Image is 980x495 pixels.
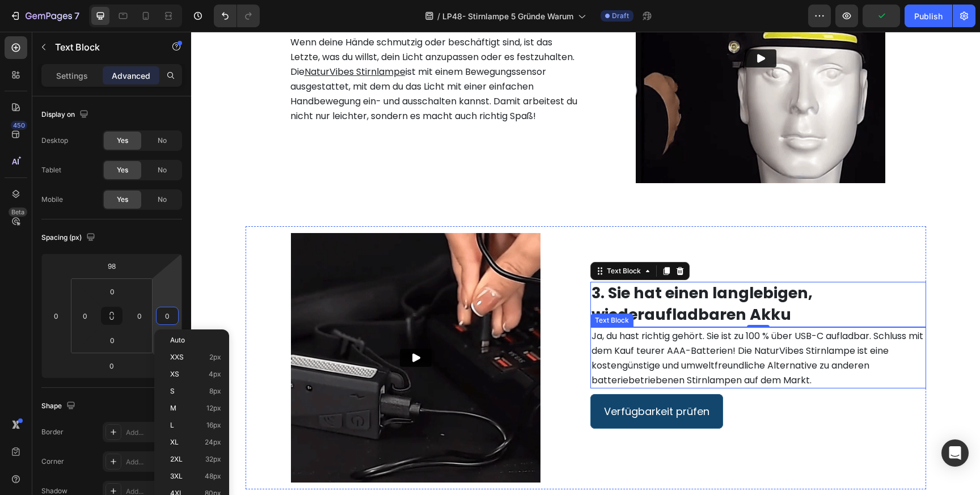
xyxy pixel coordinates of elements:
[209,387,221,395] span: 8px
[402,284,440,294] div: Text Block
[158,136,167,146] span: No
[112,70,150,82] p: Advanced
[914,10,943,22] div: Publish
[41,456,64,467] div: Corner
[41,165,61,175] div: Tablet
[9,208,27,217] div: Beta
[117,165,128,175] span: Yes
[170,421,174,429] span: L
[99,33,386,91] span: ist mit einem Bewegungssensor ausgestattet, mit dem du das Licht mit einer einfachen Handbewegung...
[209,353,221,361] span: 2px
[117,136,128,146] span: Yes
[170,353,184,361] span: XXS
[77,307,94,324] input: 0px
[206,421,221,429] span: 16px
[131,307,148,324] input: 0px
[170,336,185,344] span: Auto
[41,107,91,122] div: Display on
[170,472,183,480] span: 3XL
[41,230,98,246] div: Spacing (px)
[56,70,88,82] p: Settings
[158,165,167,175] span: No
[41,194,63,205] div: Mobile
[55,40,151,54] p: Text Block
[126,428,179,438] div: Add...
[170,438,179,446] span: XL
[101,283,124,300] input: 0px
[74,9,79,23] p: 7
[41,427,64,437] div: Border
[117,194,128,205] span: Yes
[11,121,27,130] div: 450
[158,194,167,205] span: No
[437,10,440,22] span: /
[100,357,123,374] input: 0
[214,5,260,27] div: Undo/Redo
[113,31,214,47] a: NaturVibes Stirnlampe
[100,201,349,451] img: Alt image
[113,33,214,46] u: NaturVibes Stirnlampe
[126,457,179,467] div: Add...
[170,370,179,378] span: XS
[100,257,123,274] input: 98
[554,18,585,36] button: Play
[209,317,240,335] button: Play
[170,404,176,412] span: M
[941,439,969,467] div: Open Intercom Messenger
[41,136,68,146] div: Desktop
[905,5,952,27] button: Publish
[400,251,622,293] strong: 3. Sie hat einen langlebigen, wiederaufladbaren Akku
[612,11,629,21] span: Draft
[442,10,573,22] span: LP48- Stirnlampe 5 Gründe Warum
[399,362,532,397] a: Verfügbarkeit prüfen
[205,472,221,480] span: 48px
[205,438,221,446] span: 24px
[159,307,176,324] input: 0
[99,4,383,46] span: Wenn deine Hände schmutzig oder beschäftigt sind, ist das Letzte, was du willst, dein Licht anzup...
[413,234,452,244] div: Text Block
[205,455,221,463] span: 32px
[170,455,183,463] span: 2XL
[206,404,221,412] span: 12px
[41,399,78,414] div: Shape
[413,373,518,387] span: Verfügbarkeit prüfen
[101,332,124,349] input: 0px
[5,5,85,27] button: 7
[191,32,980,495] iframe: Design area
[209,370,221,378] span: 4px
[400,298,732,355] span: Ja, du hast richtig gehört. Sie ist zu 100 % über USB-C aufladbar. Schluss mit dem Kauf teurer AA...
[170,387,175,395] span: S
[48,307,65,324] input: 0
